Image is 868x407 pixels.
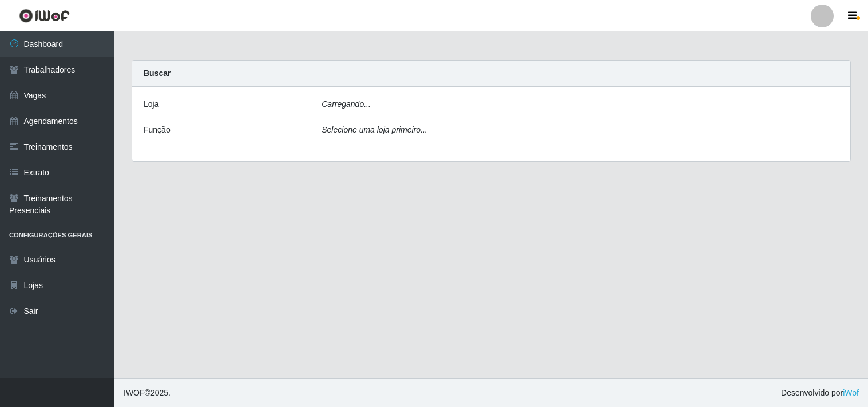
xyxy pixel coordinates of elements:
[144,124,171,136] label: Função
[322,125,427,134] i: Selecione uma loja primeiro...
[781,387,859,399] span: Desenvolvido por
[124,387,171,399] span: © 2025 .
[843,388,859,397] a: iWof
[144,98,158,110] label: Loja
[124,388,145,397] span: IWOF
[322,99,371,109] i: Carregando...
[19,9,70,23] img: CoreUI Logo
[144,69,171,78] strong: Buscar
